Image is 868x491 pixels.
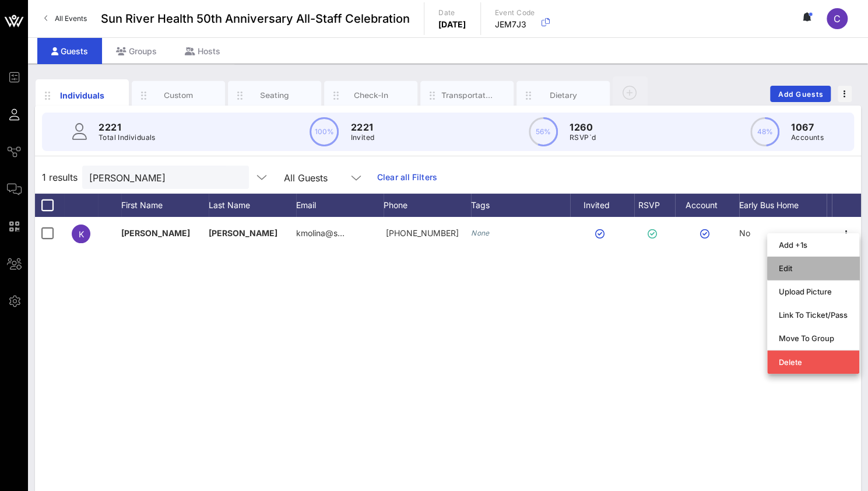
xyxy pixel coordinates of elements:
[153,90,205,101] div: Custom
[345,90,397,101] div: Check-In
[471,194,570,217] div: Tags
[570,120,596,134] p: 1260
[791,132,824,143] p: Accounts
[537,90,589,101] div: Dietary
[791,120,824,134] p: 1067
[99,132,156,143] p: Total Individuals
[209,228,277,238] span: [PERSON_NAME]
[438,7,466,19] p: Date
[827,8,848,29] div: C
[739,228,750,238] span: No
[296,217,345,250] p: kmolina@s…
[55,14,87,23] span: All Events
[37,38,102,64] div: Guests
[438,19,466,30] p: [DATE]
[209,194,296,217] div: Last Name
[171,38,234,64] div: Hosts
[121,194,209,217] div: First Name
[350,120,374,134] p: 2221
[675,194,739,217] div: Account
[350,132,374,143] p: Invited
[739,194,827,217] div: Early Bus Home
[377,171,437,184] a: Clear all Filters
[770,86,831,102] button: Add Guests
[42,170,78,184] span: 1 results
[779,240,848,250] div: Add +1s
[495,19,535,30] p: JEM7J3
[386,228,459,238] span: +15165909138
[101,10,410,27] span: Sun River Health 50th Anniversary All-Staff Celebration
[296,194,384,217] div: Email
[249,90,301,101] div: Seating
[779,287,848,296] div: Upload Picture
[57,89,108,101] div: Individuals
[570,132,596,143] p: RSVP`d
[779,310,848,320] div: Link To Ticket/Pass
[495,7,535,19] p: Event Code
[779,334,848,343] div: Move To Group
[102,38,171,64] div: Groups
[778,90,824,99] span: Add Guests
[284,173,328,183] div: All Guests
[779,357,848,367] div: Delete
[79,229,84,239] span: k
[570,194,634,217] div: Invited
[384,194,471,217] div: Phone
[37,9,94,28] a: All Events
[99,120,156,134] p: 2221
[834,13,841,24] span: C
[277,166,370,189] div: All Guests
[634,194,675,217] div: RSVP
[121,228,190,238] span: [PERSON_NAME]
[471,229,490,237] i: None
[441,90,493,101] div: Transportation
[779,264,848,273] div: Edit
